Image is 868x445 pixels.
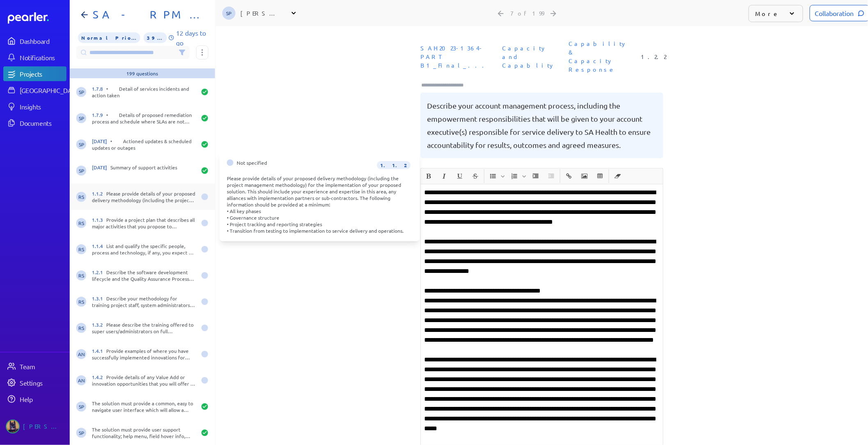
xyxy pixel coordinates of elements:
span: 1.3.2 [92,321,106,328]
span: 1.1.3 [92,216,106,223]
p: 12 days to go [176,28,208,48]
span: Sarah Pendlebury [222,7,235,20]
div: Provide details of any Value Add or innovation opportunities that you will offer to SA Health or ... [92,374,196,387]
span: Italic [437,169,452,183]
div: Dashboard [20,37,66,45]
a: Dashboard [3,34,66,48]
button: Underline [453,169,467,183]
button: Increase Indent [529,169,543,183]
div: • Actioned updates & scheduled updates or outages [92,138,196,151]
div: Projects [20,70,66,78]
div: Describe your methodology for training project staff, system administrators and users such as cli... [92,295,196,308]
span: 1.4.2 [92,374,106,380]
button: Insert Image [578,169,592,183]
span: Insert link [562,169,576,183]
span: Clear Formatting [610,169,625,183]
a: Help [3,392,66,406]
button: Insert link [562,169,576,183]
button: Bold [422,169,436,183]
span: Sarah Pendlebury [76,428,86,438]
span: Priority [78,32,140,43]
span: Adam Nabali [76,349,86,359]
span: Insert table [593,169,608,183]
button: Insert table [593,169,607,183]
span: Decrease Indent [544,169,559,183]
a: Settings [3,375,66,390]
a: Documents [3,116,66,130]
a: Tung Nguyen's photo[PERSON_NAME] [3,416,66,437]
div: [GEOGRAPHIC_DATA] [20,86,81,94]
div: Team [20,362,66,370]
pre: Describe your account management process, including the empowerment responsibilities that will be... [427,99,657,152]
span: 1.1.2 [377,161,411,169]
span: 1.7.9 [92,111,106,118]
span: [DATE] [92,164,110,170]
span: 1.2.1 [92,269,106,275]
button: Strike through [468,169,482,183]
span: Sarah Pendlebury [76,166,86,175]
span: Adam Nabali [76,375,86,385]
span: Sarah Pendlebury [76,402,86,411]
a: Team [3,359,66,374]
span: 1.1.4 [92,243,106,249]
div: The solution must provide user support functionality; help menu, field hover info, feedback funct... [92,426,196,439]
span: Sheet: Capacity and Capablity [499,41,559,73]
span: 1.7.8 [92,85,106,92]
div: Help [20,395,66,403]
div: Notifications [20,53,66,61]
div: Documents [20,119,66,127]
span: Renee Schofield [76,192,86,202]
span: [DATE] [92,138,110,144]
a: Dashboard [8,12,66,24]
div: [PERSON_NAME] [240,9,281,17]
button: Insert Ordered List [507,169,521,183]
div: • Details of proposed remediation process and schedule where SLAs are not achieved. [92,111,196,125]
a: Insights [3,99,66,114]
button: Clear Formatting [611,169,625,183]
div: Describe the software development lifecycle and the Quality Assurance Process that you follow for... [92,269,196,282]
span: 1.4.1 [92,347,106,354]
span: Renee Schofield [76,270,86,280]
a: Notifications [3,50,66,65]
span: Section: Capability & Capacity Response [565,36,631,77]
div: 7 of 199 [511,9,544,17]
span: Reference Number: 1.2.2 [637,49,670,64]
span: Document: SAH2023-1364-PART B1_Final_Alcidion response.xlsx [417,41,492,73]
button: Insert Unordered List [486,169,500,183]
input: Type here to add tags [420,81,471,89]
span: 39% of Questions Completed [144,32,167,43]
span: Insert Ordered List [507,169,528,183]
span: Strike through [468,169,483,183]
div: Settings [20,379,66,387]
div: Provide a project plan that describes all major activities that you propose to undertake to compl... [92,216,196,229]
div: The solution must provide a common, easy to navigate user interface which will allow a seamless j... [92,400,196,413]
button: Italic [437,169,451,183]
div: Insights [20,102,66,111]
span: 1.1.2 [92,190,106,197]
div: Please provide details of your proposed delivery methodology (including the project management me... [227,175,412,234]
div: Summary of support activities [92,164,196,177]
div: Please describe the training offered to super users/administrators on full functionality/use of t... [92,321,196,334]
div: Please provide details of your proposed delivery methodology (including the project management me... [92,190,196,203]
img: Tung Nguyen [6,420,20,434]
span: Renee Schofield [76,218,86,228]
span: Increase Indent [528,169,543,183]
span: Sarah Pendlebury [76,87,86,97]
span: 1.3.1 [92,295,106,302]
div: Provide examples of where you have successfully implemented innovations for your other clients. [92,347,196,361]
span: Sarah Pendlebury [76,113,86,123]
div: • Detail of services incidents and action taken [92,85,196,98]
div: List and qualify the specific people, process and technology, if any, you expect SA Health to pro... [92,243,196,256]
h1: SA - RPM - Part B1 [89,8,202,21]
div: 199 questions [127,70,158,77]
span: Not specified [237,159,267,170]
span: Renee Schofield [76,297,86,307]
span: Renee Schofield [76,323,86,333]
a: Projects [3,66,66,81]
span: Renee Schofield [76,244,86,254]
span: Bold [421,169,436,183]
span: Insert Unordered List [486,169,506,183]
p: More [756,9,780,18]
span: Sarah Pendlebury [76,139,86,149]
